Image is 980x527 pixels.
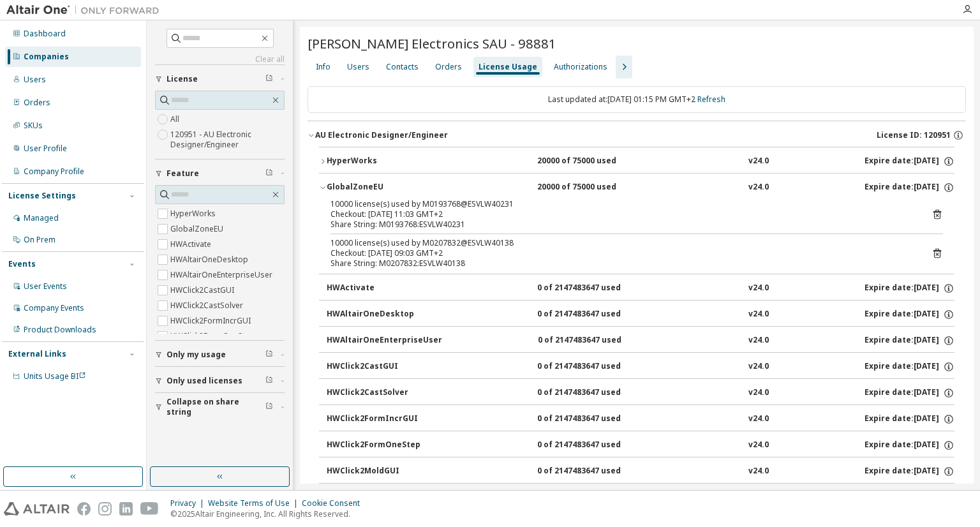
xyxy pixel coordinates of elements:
label: HWActivate [170,237,214,252]
button: HWClick2CastSolver0 of 2147483647 usedv24.0Expire date:[DATE] [327,379,954,407]
div: Authorizations [554,62,607,72]
button: AU Electronic Designer/EngineerLicense ID: 120951 [308,121,966,149]
span: Only used licenses [167,376,242,386]
div: v24.0 [748,440,769,451]
img: altair_logo.svg [4,502,70,516]
span: Feature [167,168,199,179]
div: HWAltairOneDesktop [327,309,442,320]
div: User Profile [24,144,67,154]
div: 0 of 2147483647 used [537,361,652,373]
a: Clear all [155,54,285,64]
button: HWAltairOneDesktop0 of 2147483647 usedv24.0Expire date:[DATE] [327,301,954,329]
div: 20000 of 75000 used [537,182,652,193]
button: Feature [155,160,285,188]
div: Expire date: [DATE] [865,182,954,193]
span: License ID: 120951 [877,130,951,140]
img: facebook.svg [77,502,91,516]
div: 10000 license(s) used by M0193768@ESVLW40231 [330,199,912,209]
span: Only my usage [167,350,226,360]
button: HyperWorks20000 of 75000 usedv24.0Expire date:[DATE] [319,147,954,175]
div: 0 of 2147483647 used [537,440,652,451]
div: 0 of 2147483647 used [537,466,652,477]
span: Clear filter [265,376,273,386]
button: HWActivate0 of 2147483647 usedv24.0Expire date:[DATE] [327,274,954,302]
div: Expire date: [DATE] [865,413,954,425]
div: Expire date: [DATE] [865,387,954,399]
label: HWClick2FormIncrGUI [170,313,253,329]
label: HWClick2FormOneStep [170,329,257,344]
div: Expire date: [DATE] [865,335,954,346]
div: HWClick2FormIncrGUI [327,413,442,425]
div: 20000 of 75000 used [537,156,652,167]
div: SKUs [24,121,43,131]
label: HyperWorks [170,206,218,221]
button: HWClick2MoldGUI0 of 2147483647 usedv24.0Expire date:[DATE] [327,457,954,486]
div: External Links [8,349,66,359]
div: HWClick2MoldGUI [327,466,442,477]
p: © 2025 Altair Engineering, Inc. All Rights Reserved. [170,508,367,519]
div: 0 of 2147483647 used [537,309,652,320]
div: v24.0 [748,182,769,193]
label: HWAltairOneDesktop [170,252,251,267]
div: Share String: M0207832:ESVLW40138 [330,258,912,269]
div: Events [8,259,36,269]
div: HWActivate [327,283,442,294]
div: Checkout: [DATE] 09:03 GMT+2 [330,248,912,258]
div: Dashboard [24,29,66,39]
div: Contacts [386,62,419,72]
div: Expire date: [DATE] [865,309,954,320]
div: Managed [24,213,59,223]
button: HWAltairOneEnterpriseUser0 of 2147483647 usedv24.0Expire date:[DATE] [327,327,954,355]
label: HWClick2CastGUI [170,283,237,298]
div: v24.0 [748,387,769,399]
div: 0 of 2147483647 used [537,413,652,425]
div: Product Downloads [24,325,96,335]
div: Checkout: [DATE] 11:03 GMT+2 [330,209,912,219]
div: License Settings [8,191,76,201]
img: linkedin.svg [119,502,133,516]
button: GlobalZoneEU20000 of 75000 usedv24.0Expire date:[DATE] [319,174,954,202]
div: Expire date: [DATE] [865,156,954,167]
img: instagram.svg [98,502,112,516]
button: Only used licenses [155,367,285,395]
div: v24.0 [748,283,769,294]
span: License [167,74,198,84]
span: Units Usage BI [24,371,86,382]
span: Clear filter [265,402,273,412]
div: v24.0 [748,156,769,167]
div: GlobalZoneEU [327,182,442,193]
label: 120951 - AU Electronic Designer/Engineer [170,127,285,152]
button: HWClick2FormOneStep0 of 2147483647 usedv24.0Expire date:[DATE] [327,431,954,459]
div: 0 of 2147483647 used [537,387,652,399]
div: Users [24,75,46,85]
div: HyperWorks [327,156,442,167]
div: Expire date: [DATE] [865,361,954,373]
div: Privacy [170,498,208,508]
span: Clear filter [265,74,273,84]
div: v24.0 [748,413,769,425]
div: Company Events [24,303,84,313]
button: Only my usage [155,341,285,369]
div: License Usage [479,62,537,72]
div: Orders [435,62,462,72]
div: 0 of 2147483647 used [538,335,653,346]
div: 10000 license(s) used by M0207832@ESVLW40138 [330,238,912,248]
div: Last updated at: [DATE] 01:15 PM GMT+2 [308,86,966,113]
label: All [170,112,182,127]
div: User Events [24,281,67,292]
div: v24.0 [748,309,769,320]
div: Expire date: [DATE] [865,466,954,477]
div: Website Terms of Use [208,498,302,508]
div: HWClick2CastSolver [327,387,442,399]
div: v24.0 [748,361,769,373]
a: Refresh [697,94,725,105]
div: HWAltairOneEnterpriseUser [327,335,442,346]
img: Altair One [6,4,166,17]
button: License [155,65,285,93]
div: HWClick2FormOneStep [327,440,442,451]
div: Share String: M0193768:ESVLW40231 [330,219,912,230]
div: On Prem [24,235,56,245]
div: v24.0 [748,466,769,477]
div: Cookie Consent [302,498,367,508]
span: [PERSON_NAME] Electronics SAU - 98881 [308,34,556,52]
